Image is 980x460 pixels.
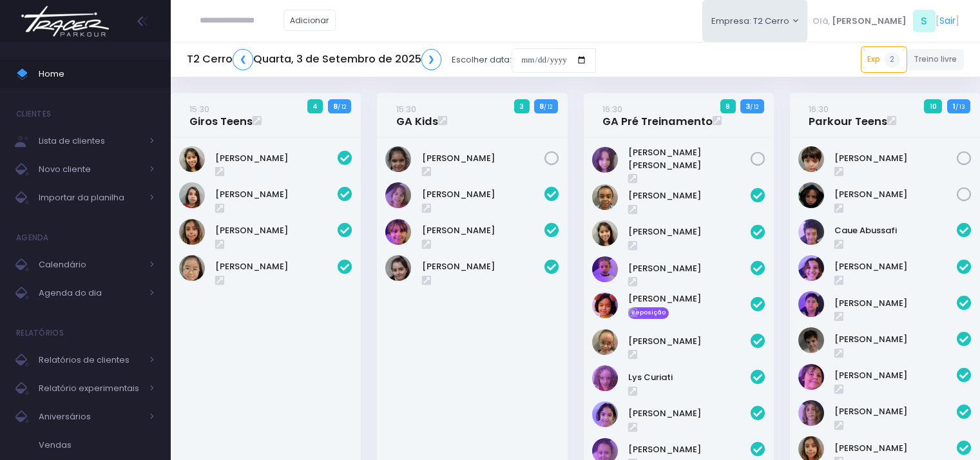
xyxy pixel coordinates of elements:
[338,103,346,111] small: / 12
[39,285,142,302] span: Agenda do dia
[628,189,751,202] a: [PERSON_NAME]
[39,161,142,178] span: Novo cliente
[628,407,751,420] a: [PERSON_NAME]
[215,152,338,165] a: [PERSON_NAME]
[233,49,253,70] a: ❮
[798,146,824,172] img: Antônio Martins Marques
[215,188,338,201] a: [PERSON_NAME]
[333,101,338,111] strong: 8
[215,224,338,237] a: [PERSON_NAME]
[396,103,416,115] small: 15:30
[924,99,942,113] span: 10
[628,371,751,384] a: Lys Curiati
[628,443,751,456] a: [PERSON_NAME]
[385,255,411,281] img: Valentina Relvas Souza
[628,262,751,275] a: [PERSON_NAME]
[39,408,142,425] span: Aniversários
[179,255,205,281] img: Natália Mie Sunami
[834,224,957,237] a: Caue Abussafi
[628,307,669,319] span: Reposição
[16,101,51,127] h4: Clientes
[939,14,956,28] a: Sair
[834,442,957,455] a: [PERSON_NAME]
[953,101,956,111] strong: 1
[396,102,438,128] a: 15:30GA Kids
[809,103,829,115] small: 16:30
[798,400,824,426] img: João Bernardes
[628,225,751,238] a: [PERSON_NAME]
[39,352,142,369] span: Relatórios de clientes
[834,297,957,310] a: [PERSON_NAME]
[834,333,957,346] a: [PERSON_NAME]
[179,182,205,208] img: Luana Beggs
[187,49,441,70] h5: T2 Cerro Quarta, 3 de Setembro de 2025
[592,365,618,391] img: Lys Curiati
[602,102,713,128] a: 16:30GA Pré Treinamento
[189,102,253,128] a: 15:30Giros Teens
[187,45,596,75] div: Escolher data:
[39,66,155,82] span: Home
[907,49,965,70] a: Treino livre
[179,146,205,172] img: Catharina Morais Ablas
[956,103,965,111] small: / 13
[422,188,544,201] a: [PERSON_NAME]
[514,99,530,113] span: 3
[592,292,618,318] img: Julia Kallas Cohen
[798,364,824,390] img: Gabriel Leão
[834,369,957,382] a: [PERSON_NAME]
[798,327,824,353] img: Gabriel Amaral Alves
[385,182,411,208] img: Amora vizer cerqueira
[834,405,957,418] a: [PERSON_NAME]
[39,380,142,397] span: Relatório experimentais
[592,256,618,282] img: Isabella Rodrigues Tavares
[39,133,142,149] span: Lista de clientes
[750,103,758,111] small: / 12
[809,102,887,128] a: 16:30Parkour Teens
[628,292,751,305] a: [PERSON_NAME]
[812,15,830,28] span: Olá,
[807,6,964,35] div: [ ]
[592,401,618,427] img: Rafaela Matos
[39,256,142,273] span: Calendário
[592,184,618,210] img: Caroline Pacheco Duarte
[861,46,907,72] a: Exp2
[885,52,900,68] span: 2
[422,224,544,237] a: [PERSON_NAME]
[913,10,936,32] span: S
[179,219,205,245] img: Marina Winck Arantes
[422,260,544,273] a: [PERSON_NAME]
[834,188,957,201] a: [PERSON_NAME]
[832,15,907,28] span: [PERSON_NAME]
[215,260,338,273] a: [PERSON_NAME]
[798,182,824,208] img: Yeshe Idargo Kis
[628,335,751,348] a: [PERSON_NAME]
[745,101,750,111] strong: 3
[422,152,544,165] a: [PERSON_NAME]
[798,219,824,245] img: Caue Abussafi
[602,103,622,115] small: 16:30
[16,225,49,251] h4: Agenda
[39,189,142,206] span: Importar da planilha
[307,99,323,113] span: 4
[283,10,336,31] a: Adicionar
[592,220,618,246] img: Catharina Morais Ablas
[544,103,552,111] small: / 12
[628,146,751,171] a: [PERSON_NAME] [PERSON_NAME]
[189,103,209,115] small: 15:30
[834,260,957,273] a: [PERSON_NAME]
[798,291,824,317] img: Felipe Jorge Bittar Sousa
[16,320,64,346] h4: Relatórios
[385,146,411,172] img: LAURA DA SILVA BORGES
[720,99,736,113] span: 8
[421,49,442,70] a: ❯
[39,437,155,454] span: Vendas
[539,101,544,111] strong: 8
[834,152,957,165] a: [PERSON_NAME]
[798,255,824,281] img: Estela Nunes catto
[592,147,618,173] img: Maria Luísa lana lewin
[592,329,618,355] img: Julia Pacheco Duarte
[385,219,411,245] img: Martina Bertoluci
